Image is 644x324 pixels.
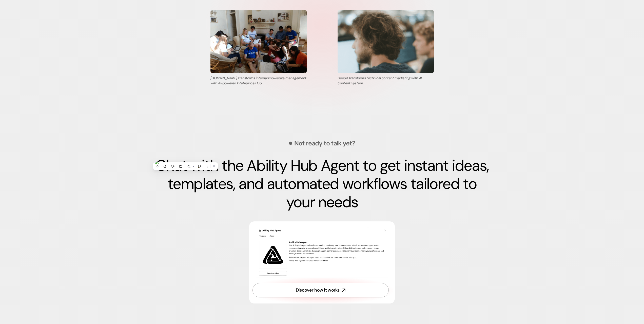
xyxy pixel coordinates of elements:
[338,76,434,86] p: DeepX transforms technical content marketing with AI Content System
[210,76,307,86] p: [DOMAIN_NAME] transforms internal knowledge management with AI-powered Intelligence Hub
[195,0,322,95] a: [DOMAIN_NAME] transforms internal knowledge management with AI-powered Intelligence Hub
[296,287,340,293] div: Discover how it works
[294,140,355,146] p: Not ready to talk yet?
[252,283,389,297] a: Discover how it works
[155,157,489,211] p: Chat with the Ability Hub Agent to get instant ideas, templates, and automated workflows tailored...
[322,0,449,95] a: DeepX transforms technical content marketing with AI Content System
